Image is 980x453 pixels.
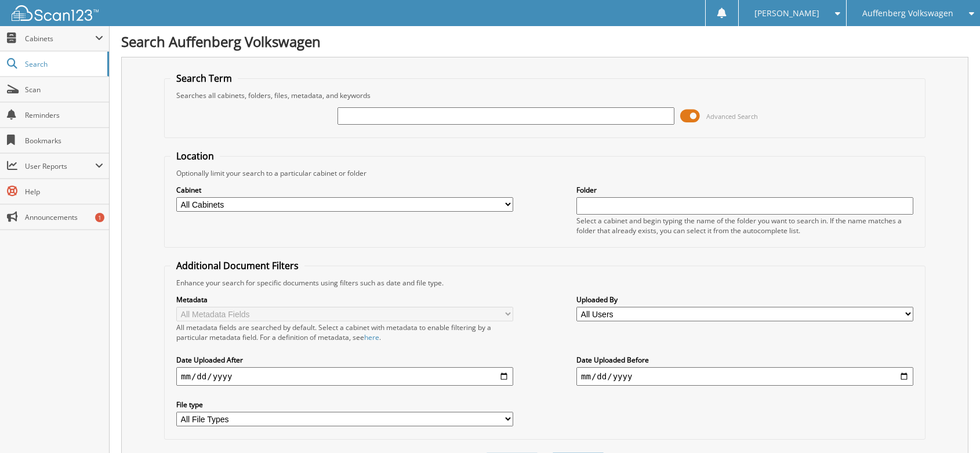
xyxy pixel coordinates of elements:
[25,187,103,197] span: Help
[576,355,913,365] label: Date Uploaded Before
[25,161,95,171] span: User Reports
[95,213,104,222] div: 1
[25,136,103,146] span: Bookmarks
[170,72,238,85] legend: Search Term
[176,185,513,195] label: Cabinet
[121,32,968,51] h1: Search Auffenberg Volkswagen
[170,90,919,100] div: Searches all cabinets, folders, files, metadata, and keywords
[25,59,101,69] span: Search
[25,212,103,222] span: Announcements
[170,278,919,288] div: Enhance your search for specific documents using filters such as date and file type.
[862,10,953,17] span: Auffenberg Volkswagen
[576,216,913,235] div: Select a cabinet and begin typing the name of the folder you want to search in. If the name match...
[754,10,819,17] span: [PERSON_NAME]
[25,85,103,95] span: Scan
[176,295,513,305] label: Metadata
[706,112,758,121] span: Advanced Search
[576,295,913,305] label: Uploaded By
[176,367,513,386] input: start
[25,34,95,44] span: Cabinets
[170,150,220,162] legend: Location
[364,332,379,342] a: here
[176,400,513,409] label: File type
[25,110,103,120] span: Reminders
[170,259,304,272] legend: Additional Document Filters
[576,185,913,195] label: Folder
[12,5,99,21] img: scan123-logo-white.svg
[170,168,919,178] div: Optionally limit your search to a particular cabinet or folder
[176,322,513,342] div: All metadata fields are searched by default. Select a cabinet with metadata to enable filtering b...
[576,367,913,386] input: end
[176,355,513,365] label: Date Uploaded After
